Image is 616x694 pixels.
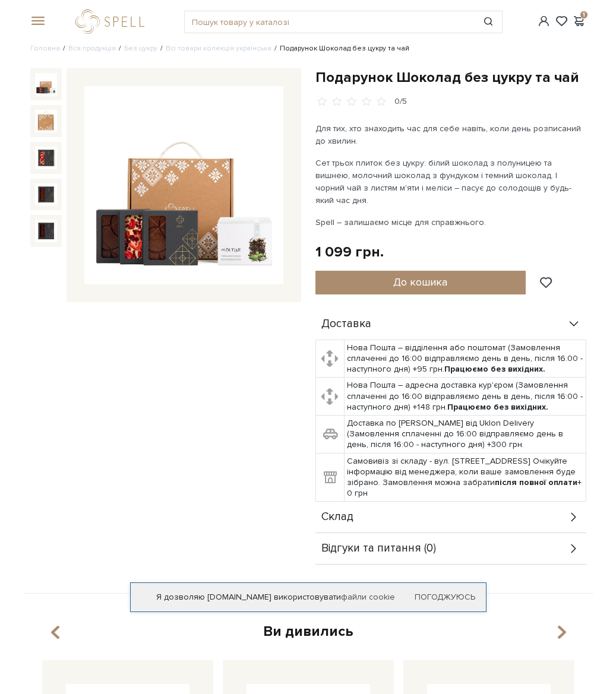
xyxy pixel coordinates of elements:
input: Пошук товару у каталозі [185,11,475,33]
div: 1 099 грн. [315,243,384,261]
img: Подарунок Шоколад без цукру та чай [35,220,58,242]
button: Пошук товару у каталозі [475,11,502,33]
div: 0/5 [394,96,407,107]
img: Подарунок Шоколад без цукру та чай [35,147,58,169]
img: Подарунок Шоколад без цукру та чай [84,86,283,284]
p: Spell – залишаємо місце для справжнього. [315,216,586,229]
td: Доставка по [PERSON_NAME] від Uklon Delivery (Замовлення сплаченні до 16:00 відправляємо день в д... [344,416,586,454]
img: Подарунок Шоколад без цукру та чай [35,110,58,132]
a: Погоджуюсь [415,592,475,603]
td: Нова Пошта – адресна доставка кур'єром (Замовлення сплаченні до 16:00 відправляємо день в день, п... [344,378,586,416]
div: Я дозволяю [DOMAIN_NAME] використовувати [131,592,486,603]
td: Самовивіз зі складу - вул. [STREET_ADDRESS] Очікуйте інформацію від менеджера, коли ваше замовлен... [344,453,586,502]
span: Доставка [321,319,371,329]
p: Сет трьох плиток без цукру: білий шоколад з полуницею та вишнею, молочний шоколад з фундуком і те... [315,157,586,207]
a: Вся продукція [68,44,116,53]
a: файли cookie [341,592,395,602]
b: Працюємо без вихідних. [444,364,545,374]
img: Подарунок Шоколад без цукру та чай [35,73,58,96]
b: Працюємо без вихідних. [447,402,548,412]
a: Всі товари колекція українська [166,44,271,53]
b: після повної оплати [495,477,577,487]
img: Подарунок Шоколад без цукру та чай [35,183,58,206]
div: Ви дивились [37,622,579,641]
li: Подарунок Шоколад без цукру та чай [271,43,409,54]
td: Нова Пошта – відділення або поштомат (Замовлення сплаченні до 16:00 відправляємо день в день, піс... [344,340,586,378]
a: Без цукру [124,44,157,53]
p: Для тих, хто знаходить час для себе навіть, коли день розписаний до хвилин. [315,122,586,147]
a: logo [75,9,150,34]
h1: Подарунок Шоколад без цукру та чай [315,68,586,87]
span: Відгуки та питання (0) [321,543,436,554]
span: Склад [321,512,353,522]
span: До кошика [393,275,447,289]
button: До кошика [315,271,526,294]
a: Головна [30,44,60,53]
